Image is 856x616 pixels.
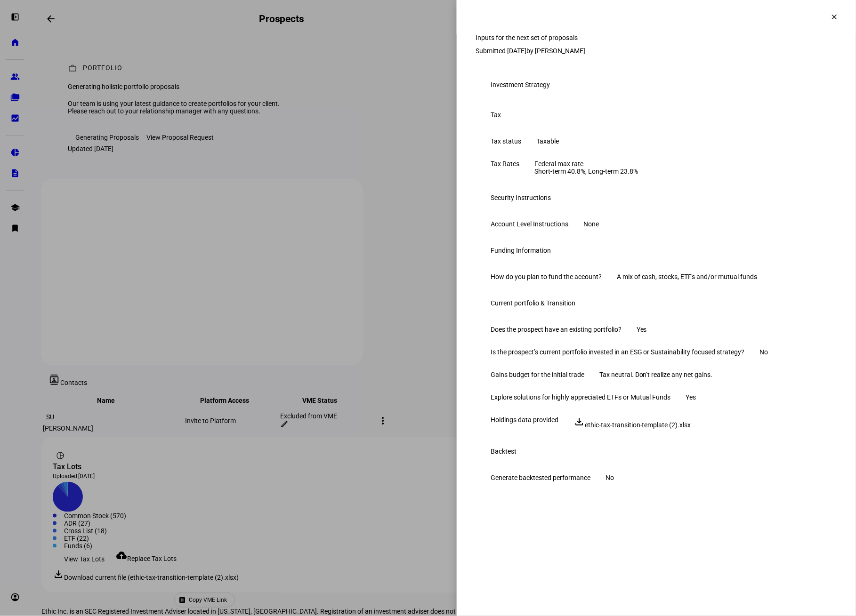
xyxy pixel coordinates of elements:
[585,421,691,429] span: ethic-tax-transition-template (2).xlsx
[491,220,568,228] div: Account Level Instructions
[534,168,638,175] div: Short-term 40.8%, Long-term 23.8%
[476,47,837,55] div: Submitted [DATE]
[476,34,837,41] div: Inputs for the next set of proposals
[830,13,839,21] mat-icon: clear
[583,220,599,228] div: None
[617,273,758,280] div: A mix of cash, stocks, ETFs and/or mutual funds
[491,194,551,201] div: Security Instructions
[491,474,590,481] div: Generate backtested performance
[573,416,585,427] mat-icon: file_download
[491,273,602,280] div: How do you plan to fund the account?
[491,348,745,356] div: Is the prospect’s current portfolio invested in an ESG or Sustainability focused strategy?
[760,348,768,356] div: No
[491,393,671,401] div: Explore solutions for highly appreciated ETFs or Mutual Funds
[491,299,575,307] div: Current portfolio & Transition
[491,111,501,119] div: Tax
[637,326,647,333] div: Yes
[606,474,614,481] div: No
[491,160,519,168] div: Tax Rates
[599,371,713,378] div: Tax neutral. Don’t realize any net gains.
[491,326,622,333] div: Does the prospect have an existing portfolio?
[534,160,638,175] div: Federal max rate
[491,247,551,254] div: Funding Information
[491,448,517,455] div: Backtest
[491,81,550,88] div: Investment Strategy
[491,371,584,378] div: Gains budget for the initial trade
[536,137,559,145] div: Taxable
[491,416,558,424] div: Holdings data provided
[686,393,696,401] div: Yes
[491,137,521,145] div: Tax status
[526,47,585,55] span: by [PERSON_NAME]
